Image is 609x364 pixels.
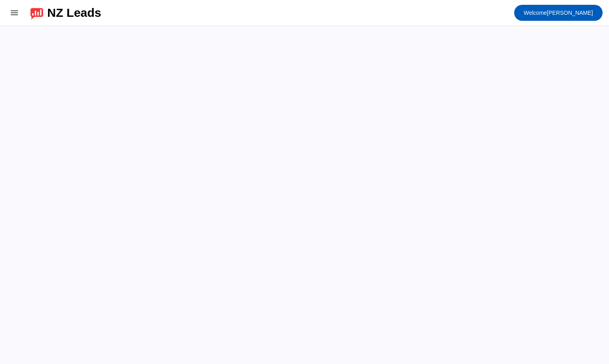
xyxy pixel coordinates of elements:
button: Welcome[PERSON_NAME] [514,5,603,21]
span: [PERSON_NAME] [524,7,593,18]
img: logo [30,6,43,20]
span: Welcome [524,10,547,16]
div: NZ Leads [47,7,101,18]
mat-icon: menu [10,8,19,18]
